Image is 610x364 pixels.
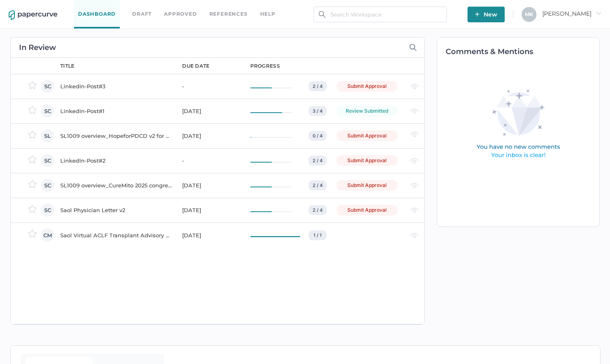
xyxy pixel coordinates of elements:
[19,44,56,51] h2: In Review
[459,83,578,166] img: comments-empty-state.0193fcf7.svg
[410,132,419,137] img: eye-light-gray.b6d092a5.svg
[60,205,172,215] div: Saol Physician Letter v2
[28,180,37,188] img: star-inactive.70f2008a.svg
[164,9,197,19] a: Approved
[250,62,280,70] div: progress
[60,62,75,70] div: title
[309,106,327,116] div: 3 / 4
[337,81,398,92] div: Submit Approval
[410,183,419,188] img: eye-light-gray.b6d092a5.svg
[28,229,37,238] img: star-inactive.70f2008a.svg
[60,131,172,141] div: SL1009 overview_HopeforPDCD v2 for PRC [DATE]
[409,44,417,51] img: search-icon-expand.c6106642.svg
[309,180,327,190] div: 2 / 4
[182,106,240,116] div: [DATE]
[174,74,242,99] td: -
[182,230,240,240] div: [DATE]
[596,10,601,16] i: arrow_right
[309,131,327,141] div: 0 / 4
[28,81,37,89] img: star-inactive.70f2008a.svg
[475,7,497,22] span: New
[468,7,505,22] button: New
[60,180,172,190] div: SL1009 overview_CureMito 2025 congress_for PRC
[41,154,54,167] div: SC
[60,156,172,165] div: LinkedIn-Post#2
[60,106,172,116] div: LinkedIn-Post#1
[410,158,419,163] img: eye-light-gray.b6d092a5.svg
[41,229,54,242] div: CM
[182,180,240,190] div: [DATE]
[337,130,398,141] div: Submit Approval
[309,156,327,165] div: 2 / 4
[337,106,398,116] div: Review Submitted
[410,84,419,89] img: eye-light-gray.b6d092a5.svg
[313,7,447,22] input: Search Workspace
[132,9,152,19] a: Draft
[60,81,172,91] div: LinkedIn-Post#3
[28,130,37,139] img: star-inactive.70f2008a.svg
[410,109,419,114] img: eye-light-gray.b6d092a5.svg
[446,48,599,55] h2: Comments & Mentions
[209,9,248,19] a: References
[182,131,240,141] div: [DATE]
[41,104,54,118] div: SC
[60,230,172,240] div: Saol Virtual ACLF Transplant Advisory Board
[337,205,398,215] div: Submit Approval
[309,230,327,240] div: 1 / 1
[28,205,37,213] img: star-inactive.70f2008a.svg
[28,155,37,163] img: star-inactive.70f2008a.svg
[9,10,57,20] img: papercurve-logo-colour.7244d18c.svg
[174,148,242,173] td: -
[182,62,209,70] div: due date
[542,10,601,17] span: [PERSON_NAME]
[41,203,54,217] div: SC
[337,155,398,166] div: Submit Approval
[319,11,325,18] img: search.bf03fe8b.svg
[41,129,54,142] div: SL
[475,12,479,17] img: plus-white.e19ec114.svg
[410,208,419,213] img: eye-light-gray.b6d092a5.svg
[309,205,327,215] div: 2 / 4
[309,81,327,91] div: 2 / 4
[41,179,54,192] div: SC
[28,106,37,114] img: star-inactive.70f2008a.svg
[260,9,275,19] div: help
[410,233,419,238] img: eye-light-gray.b6d092a5.svg
[182,205,240,215] div: [DATE]
[337,180,398,191] div: Submit Approval
[41,80,54,93] div: SC
[525,11,533,17] span: M K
